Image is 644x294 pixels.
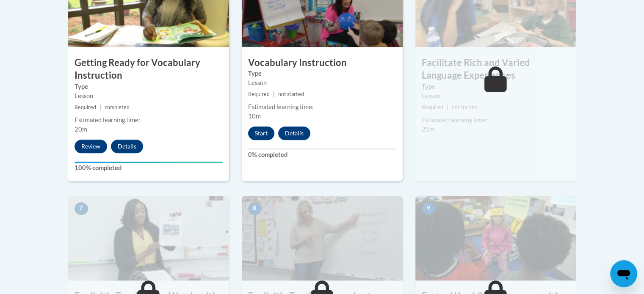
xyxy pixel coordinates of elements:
button: Start [248,126,274,140]
label: 100% completed [75,163,223,173]
h3: Vocabulary Instruction [242,56,403,69]
span: | [100,104,101,110]
label: Type [75,82,223,91]
img: Course Image [68,196,229,280]
div: Lesson [422,91,570,101]
h3: Facilitate Rich and Varied Language Experiences [415,56,576,82]
span: not started [278,91,304,97]
div: Estimated learning time: [422,115,570,125]
span: 7 [75,202,88,215]
span: 25m [422,126,434,133]
span: 20m [75,126,87,133]
label: Type [422,82,570,91]
span: 10m [248,113,261,120]
h3: Getting Ready for Vocabulary Instruction [68,56,229,82]
label: 0% completed [248,150,396,159]
button: Review [75,140,107,153]
span: 8 [248,202,262,215]
span: Required [75,104,96,110]
label: Type [248,69,396,78]
div: Estimated learning time: [248,102,396,112]
div: Your progress [75,162,223,163]
button: Details [278,126,310,140]
button: Details [111,140,143,153]
span: | [273,91,275,97]
span: Required [422,104,443,110]
span: completed [105,104,130,110]
img: Course Image [415,196,576,280]
span: 9 [422,202,435,215]
iframe: Button to launch messaging window [610,260,637,287]
div: Lesson [75,91,223,101]
span: | [447,104,448,110]
span: Required [248,91,270,97]
img: Course Image [242,196,403,280]
div: Estimated learning time: [75,115,223,125]
span: not started [452,104,478,110]
div: Lesson [248,78,396,88]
